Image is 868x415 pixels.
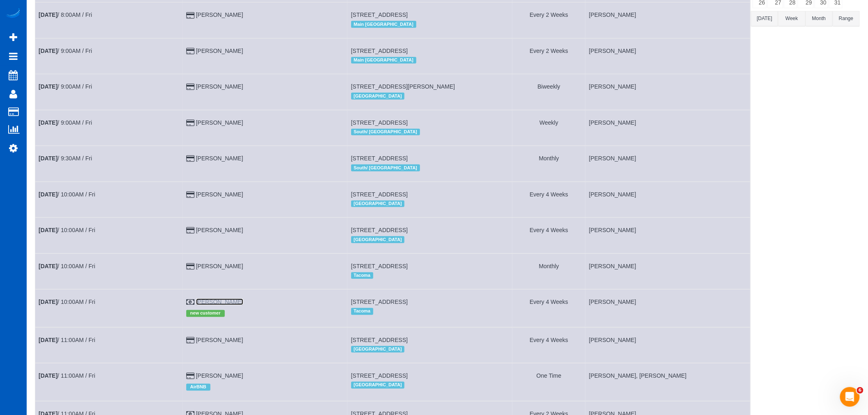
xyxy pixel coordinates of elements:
div: Location [351,380,509,390]
td: Frequency [512,290,585,327]
td: Service location [347,253,512,289]
button: [DATE] [751,11,778,26]
i: Credit Card Payment [186,84,194,90]
a: [DATE]/ 9:00AM / Fri [39,48,92,54]
td: Frequency [512,218,585,253]
b: [DATE] [39,48,57,54]
span: [STREET_ADDRESS] [351,372,408,379]
b: [DATE] [39,119,57,126]
td: Service location [347,38,512,74]
td: Assigned to [585,182,750,217]
td: Schedule date [35,218,183,253]
a: [PERSON_NAME] [196,227,243,233]
i: Credit Card Payment [186,228,194,233]
button: Range [833,11,860,26]
a: [DATE]/ 11:00AM / Fri [39,337,95,343]
img: Automaid Logo [5,8,21,20]
td: Assigned to [585,253,750,289]
td: Customer [183,74,347,110]
span: AirBNB [186,384,210,390]
span: [GEOGRAPHIC_DATA] [351,201,405,207]
td: Frequency [512,327,585,363]
span: [STREET_ADDRESS] [351,191,408,198]
a: [DATE]/ 10:00AM / Fri [39,227,95,233]
td: Schedule date [35,253,183,289]
td: Customer [183,146,347,182]
span: [STREET_ADDRESS] [351,155,408,162]
a: [PERSON_NAME] [196,155,243,162]
b: [DATE] [39,83,57,90]
div: Location [351,127,509,137]
td: Assigned to [585,146,750,182]
b: [DATE] [39,11,57,18]
div: Location [351,306,509,317]
a: [DATE]/ 9:00AM / Fri [39,119,92,126]
i: Credit Card Payment [186,337,194,343]
td: Customer [183,253,347,289]
a: [PERSON_NAME] [196,299,243,305]
a: [DATE]/ 11:00AM / Fri [39,372,95,379]
td: Service location [347,182,512,217]
span: Main [GEOGRAPHIC_DATA] [351,57,416,64]
i: Credit Card Payment [186,192,194,198]
span: [STREET_ADDRESS] [351,337,408,343]
td: Schedule date [35,146,183,182]
td: Schedule date [35,327,183,363]
b: [DATE] [39,155,57,162]
span: 6 [857,387,863,394]
td: Frequency [512,253,585,289]
a: [PERSON_NAME] [196,337,243,343]
td: Customer [183,290,347,327]
td: Frequency [512,182,585,217]
b: [DATE] [39,337,57,343]
td: Service location [347,2,512,38]
a: [DATE]/ 10:00AM / Fri [39,263,95,269]
td: Assigned to [585,74,750,110]
i: Credit Card Payment [186,120,194,126]
td: Schedule date [35,2,183,38]
td: Service location [347,327,512,363]
span: [STREET_ADDRESS] [351,299,408,305]
a: [DATE]/ 8:00AM / Fri [39,11,92,18]
i: Credit Card Payment [186,373,194,379]
b: [DATE] [39,191,57,198]
td: Service location [347,110,512,146]
td: Assigned to [585,327,750,363]
div: Location [351,270,509,281]
a: [PERSON_NAME] [196,191,243,198]
b: [DATE] [39,372,57,379]
td: Assigned to [585,363,750,401]
div: Location [351,19,509,30]
a: [PERSON_NAME] [196,11,243,18]
div: Location [351,198,509,209]
td: Assigned to [585,38,750,74]
span: [STREET_ADDRESS] [351,119,408,126]
span: Main [GEOGRAPHIC_DATA] [351,21,416,27]
td: Schedule date [35,38,183,74]
td: Customer [183,327,347,363]
td: Service location [347,74,512,110]
span: [STREET_ADDRESS] [351,11,408,18]
td: Service location [347,363,512,401]
td: Schedule date [35,363,183,401]
a: [DATE]/ 9:30AM / Fri [39,155,92,162]
a: [PERSON_NAME] [196,48,243,54]
td: Service location [347,218,512,253]
i: Cash Payment [186,299,194,305]
div: Location [351,234,509,245]
td: Assigned to [585,2,750,38]
span: [GEOGRAPHIC_DATA] [351,93,405,99]
span: [GEOGRAPHIC_DATA] [351,236,405,243]
span: [STREET_ADDRESS][PERSON_NAME] [351,83,455,90]
div: Location [351,162,509,173]
td: Customer [183,363,347,401]
a: [PERSON_NAME] [196,372,243,379]
td: Customer [183,182,347,217]
div: Location [351,91,509,101]
a: [PERSON_NAME] [196,83,243,90]
iframe: Intercom live chat [840,387,860,407]
i: Credit Card Payment [186,48,194,54]
td: Frequency [512,2,585,38]
a: [DATE]/ 9:00AM / Fri [39,83,92,90]
td: Customer [183,218,347,253]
